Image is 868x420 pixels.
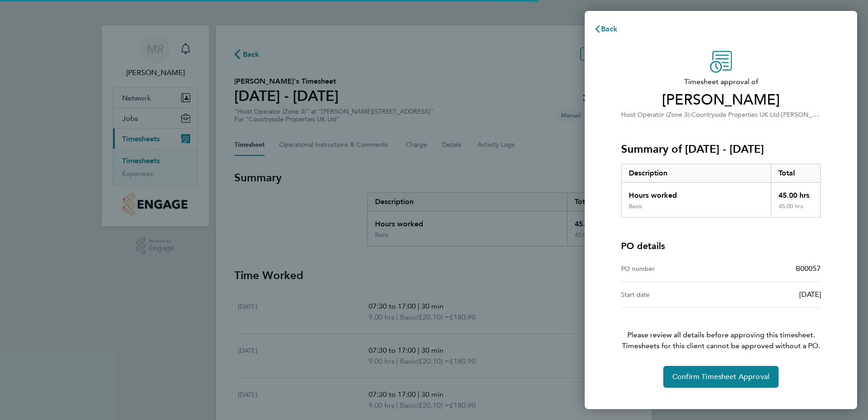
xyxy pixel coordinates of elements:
span: Timesheet approval of [621,76,821,87]
h3: Summary of [DATE] - [DATE] [621,142,821,156]
span: Confirm Timesheet Approval [672,372,769,381]
span: Countryside Properties UK Ltd [691,111,779,119]
span: · [779,111,781,119]
span: Back [601,25,618,33]
div: Summary of 18 - 24 Aug 2025 [621,164,821,218]
div: Start date [621,289,721,300]
div: Basic [629,203,642,210]
p: Please review all details before approving this timesheet. [610,308,832,351]
button: Confirm Timesheet Approval [663,366,779,388]
div: PO number [621,263,721,274]
span: · [690,111,691,119]
span: [PERSON_NAME] [621,91,821,109]
button: Back [585,20,627,38]
div: 45.00 hrs [771,203,821,217]
span: Hoist Operator (Zone 3) [621,111,690,119]
div: Hours worked [621,183,771,203]
div: [DATE] [721,289,821,300]
h4: PO details [621,240,665,252]
span: Timesheets for this client cannot be approved without a PO. [610,340,832,351]
div: Description [621,164,771,182]
div: 45.00 hrs [771,183,821,203]
div: Total [771,164,821,182]
span: B00057 [796,264,821,273]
